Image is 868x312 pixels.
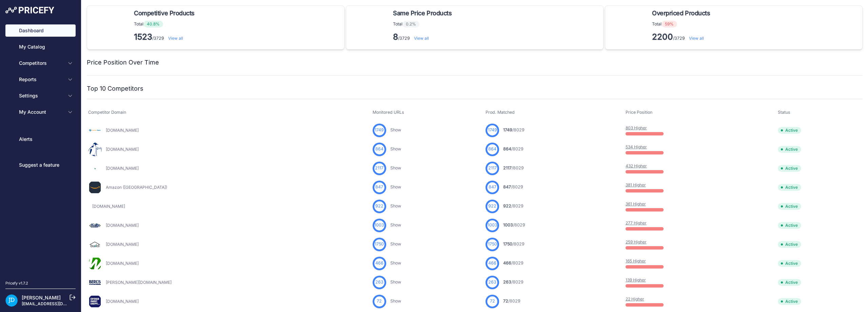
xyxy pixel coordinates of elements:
[106,280,172,285] a: [PERSON_NAME][DOMAIN_NAME]
[488,127,497,133] span: 1749
[402,21,419,27] span: 0.2%
[503,279,511,285] span: 263
[778,110,790,115] span: Status
[168,36,183,41] a: View all
[375,260,383,267] span: 466
[778,260,801,267] span: Active
[134,32,197,42] p: /3729
[488,279,496,286] span: 263
[652,32,713,42] p: /3729
[106,299,139,304] a: [DOMAIN_NAME]
[503,184,511,189] span: 847
[689,36,704,41] a: View all
[503,241,512,246] span: 1750
[626,277,646,282] a: 139 Higher
[414,36,429,41] a: View all
[503,127,525,132] a: 1749/8029
[19,109,63,115] span: My Account
[134,8,195,18] span: Competitive Products
[375,146,383,152] span: 864
[503,222,525,227] a: 1003/8029
[5,90,76,102] button: Settings
[488,222,497,228] span: 1003
[5,24,76,272] nav: Sidebar
[488,241,497,247] span: 1750
[503,165,512,170] span: 2117
[503,146,511,151] span: 864
[375,127,384,133] span: 1749
[375,241,384,247] span: 1750
[5,133,76,145] a: Alerts
[390,146,401,151] a: Show
[626,239,647,244] a: 259 Higher
[377,298,382,305] span: 72
[652,8,710,18] span: Overpriced Products
[5,106,76,118] button: My Account
[106,166,139,171] a: [DOMAIN_NAME]
[390,184,401,189] a: Show
[778,203,801,210] span: Active
[375,165,383,171] span: 2117
[106,261,139,266] a: [DOMAIN_NAME]
[5,159,76,171] a: Suggest a feature
[5,41,76,53] a: My Catalog
[503,241,525,246] a: 1750/8029
[626,110,652,115] span: Price Position
[393,32,454,42] p: /3729
[87,84,143,93] h2: Top 10 Competitors
[390,222,401,227] a: Show
[5,7,54,14] img: Pricefy Logo
[486,110,515,115] span: Prod. Matched
[652,21,713,27] p: Total
[503,127,512,132] span: 1749
[778,298,801,305] span: Active
[503,298,508,304] span: 72
[662,21,677,27] span: 59%
[503,165,524,170] a: 2117/8029
[489,184,496,190] span: 847
[22,301,93,306] a: [EMAIL_ADDRESS][DOMAIN_NAME]
[5,57,76,69] button: Competitors
[626,182,646,187] a: 381 Higher
[390,165,401,170] a: Show
[503,203,524,208] a: 922/8029
[19,92,63,99] span: Settings
[134,21,197,27] p: Total
[778,279,801,286] span: Active
[390,127,401,132] a: Show
[488,146,496,152] span: 864
[393,8,452,18] span: Same Price Products
[626,258,646,263] a: 165 Higher
[778,184,801,191] span: Active
[374,222,384,228] span: 1003
[503,203,511,208] span: 922
[626,220,647,225] a: 277 Higher
[503,279,524,285] a: 263/8029
[390,203,401,208] a: Show
[134,32,152,42] strong: 1523
[626,125,647,130] a: 803 Higher
[503,184,523,189] a: 847/8029
[92,204,125,209] a: [DOMAIN_NAME]
[5,280,28,286] div: Pricefy v1.7.2
[503,222,513,227] span: 1003
[626,144,647,149] a: 534 Higher
[488,260,496,267] span: 466
[390,298,401,304] a: Show
[503,298,520,304] a: 72/8029
[106,147,139,152] a: [DOMAIN_NAME]
[393,21,454,27] p: Total
[490,298,495,305] span: 72
[106,128,139,133] a: [DOMAIN_NAME]
[652,32,673,42] strong: 2200
[626,201,646,206] a: 361 Higher
[106,185,167,190] a: Amazon ([GEOGRAPHIC_DATA])
[390,241,401,246] a: Show
[143,21,163,27] span: 40.8%
[778,241,801,248] span: Active
[375,279,383,286] span: 263
[373,110,404,115] span: Monitored URLs
[503,260,511,265] span: 466
[375,184,383,190] span: 847
[626,296,644,301] a: 22 Higher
